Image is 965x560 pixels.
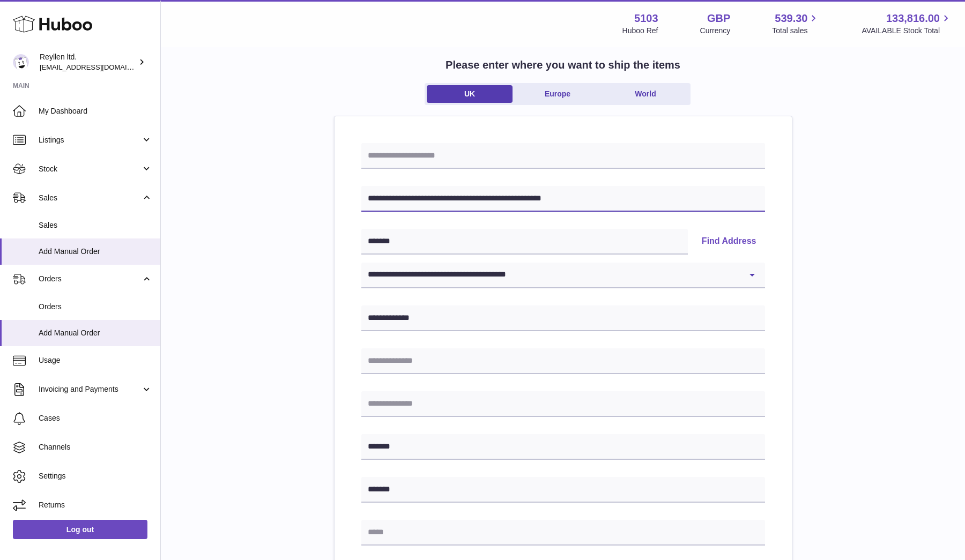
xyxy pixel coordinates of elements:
span: AVAILABLE Stock Total [862,26,952,36]
span: Orders [39,274,141,284]
span: Stock [39,164,141,174]
div: Reyllen ltd. [40,52,136,72]
a: World [603,85,688,103]
a: 539.30 Total sales [772,11,820,36]
span: Orders [39,302,152,312]
span: Invoicing and Payments [39,384,141,394]
span: My Dashboard [39,106,152,116]
span: Total sales [772,26,820,36]
a: Europe [515,85,600,103]
span: Returns [39,500,152,510]
div: Currency [700,26,731,36]
span: Sales [39,193,141,203]
span: Sales [39,220,152,230]
span: 539.30 [775,11,807,26]
span: Settings [39,471,152,481]
button: Find Address [693,229,765,255]
a: 133,816.00 AVAILABLE Stock Total [862,11,952,36]
a: UK [427,85,513,103]
span: Add Manual Order [39,247,152,257]
span: Usage [39,355,152,365]
span: 133,816.00 [886,11,940,26]
span: Cases [39,413,152,423]
span: Listings [39,135,141,145]
h2: Please enter where you want to ship the items [446,58,680,72]
img: reyllen@reyllen.com [13,54,29,70]
span: [EMAIL_ADDRESS][DOMAIN_NAME] [40,63,158,71]
div: Huboo Ref [622,26,658,36]
span: Channels [39,442,152,452]
a: Log out [13,520,147,539]
strong: 5103 [634,11,658,26]
span: Add Manual Order [39,328,152,338]
strong: GBP [707,11,730,26]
